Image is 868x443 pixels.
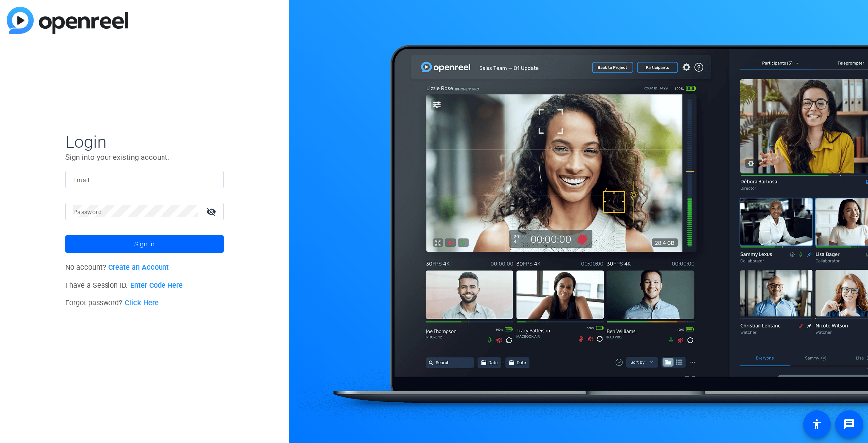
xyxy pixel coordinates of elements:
[73,209,102,216] mat-label: Password
[65,235,224,253] button: Sign in
[65,152,224,163] p: Sign into your existing account.
[108,263,169,272] a: Create an Account
[843,418,855,430] mat-icon: message
[73,177,90,184] mat-label: Email
[65,131,224,152] span: Login
[811,418,823,430] mat-icon: accessibility
[7,7,128,34] img: blue-gradient.svg
[65,299,159,307] span: Forgot password?
[65,281,183,290] span: I have a Session ID.
[130,281,183,290] a: Enter Code Here
[125,299,159,307] a: Click Here
[65,263,169,272] span: No account?
[134,232,155,256] span: Sign in
[73,173,216,185] input: Enter Email Address
[200,204,224,219] mat-icon: visibility_off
